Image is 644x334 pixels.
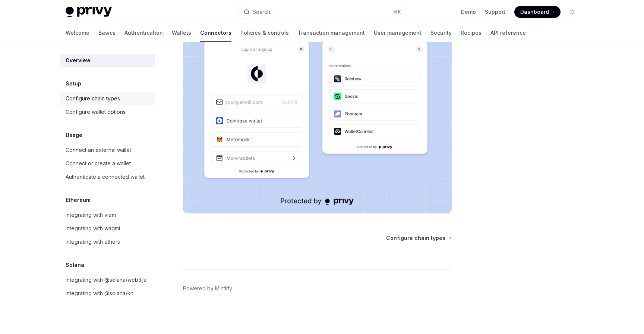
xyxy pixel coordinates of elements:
a: Recipes [461,24,482,42]
a: Connectors [200,24,231,42]
a: Wallets [172,24,191,42]
a: Connect an external wallet [60,143,155,157]
h5: Usage [66,131,82,140]
img: Connectors3 [183,21,452,213]
a: Connect or create a wallet [60,157,155,170]
h5: Setup [66,79,81,88]
span: ⌘ K [393,9,401,15]
div: Overview [66,56,91,65]
a: Configure chain types [60,92,155,105]
div: Configure chain types [66,94,120,103]
div: Search... [253,7,274,16]
span: Configure chain types [386,234,445,242]
a: Authenticate a connected wallet [60,170,155,184]
img: light logo [66,7,112,17]
span: Dashboard [520,8,549,16]
a: Basics [98,24,116,42]
button: Toggle dark mode [566,6,578,18]
a: Dashboard [514,6,561,18]
a: Support [485,8,505,16]
a: Integrating with viem [60,208,155,222]
h5: Solana [66,260,84,269]
a: Authentication [124,24,163,42]
div: Authenticate a connected wallet [66,172,145,181]
a: Demo [461,8,476,16]
a: Welcome [66,24,89,42]
a: Powered by Mintlify [183,285,232,292]
a: Policies & controls [240,24,289,42]
div: Connect an external wallet [66,146,131,154]
a: Security [430,24,452,42]
div: Integrating with ethers [66,237,120,246]
button: Search...⌘K [239,5,405,19]
a: Transaction management [298,24,365,42]
a: Integrating with @solana/web3.js [60,273,155,287]
a: Configure chain types [386,234,451,242]
div: Integrating with wagmi [66,224,120,233]
a: API reference [490,24,526,42]
h5: Ethereum [66,196,91,205]
a: User management [374,24,422,42]
div: Integrating with viem [66,210,116,219]
a: Integrating with @solana/kit [60,287,155,300]
div: Configure wallet options [66,107,126,116]
a: Integrating with wagmi [60,222,155,235]
div: Connect or create a wallet [66,159,131,168]
div: Integrating with @solana/web3.js [66,275,146,284]
a: Configure wallet options [60,105,155,119]
div: Integrating with @solana/kit [66,289,133,298]
a: Integrating with ethers [60,235,155,249]
a: Overview [60,54,155,67]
